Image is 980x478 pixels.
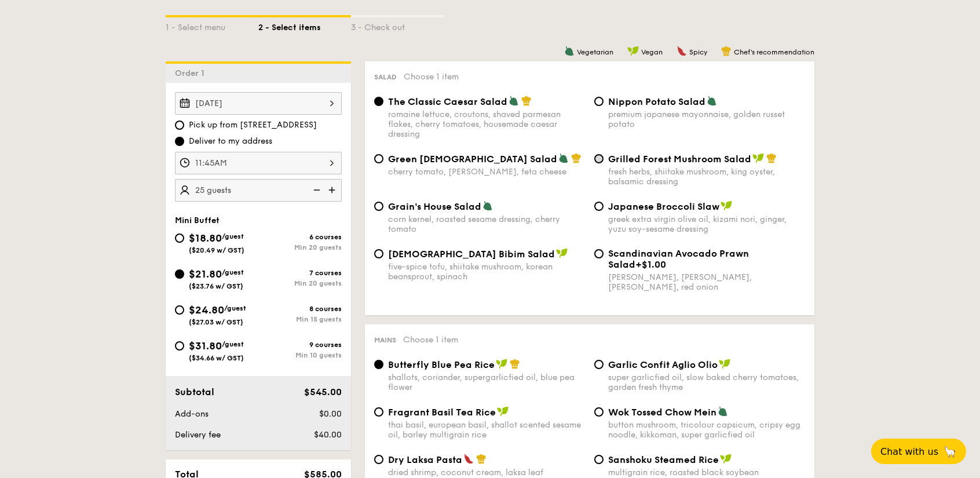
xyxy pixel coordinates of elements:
span: /guest [222,340,244,348]
div: premium japanese mayonnaise, golden russet potato [608,110,805,129]
div: Min 20 guests [258,243,342,251]
span: /guest [224,304,246,312]
span: ($20.49 w/ GST) [189,246,244,254]
div: 1 - Select menu [166,17,258,34]
input: Butterfly Blue Pea Riceshallots, coriander, supergarlicfied oil, blue pea flower [374,360,383,369]
img: icon-vegetarian.fe4039eb.svg [564,46,575,56]
span: Chef's recommendation [734,48,814,56]
img: icon-vegan.f8ff3823.svg [627,46,639,56]
img: icon-vegan.f8ff3823.svg [752,153,764,163]
span: Grain's House Salad [388,201,481,212]
input: Number of guests [175,179,342,202]
img: icon-vegan.f8ff3823.svg [497,406,509,417]
span: $21.80 [189,268,222,280]
div: button mushroom, tricolour capsicum, cripsy egg noodle, kikkoman, super garlicfied oil [608,420,805,440]
img: icon-spicy.37a8142b.svg [677,46,687,56]
span: ($23.76 w/ GST) [189,282,243,290]
span: $40.00 [314,430,342,440]
div: cherry tomato, [PERSON_NAME], feta cheese [388,167,585,177]
input: Event date [175,92,342,115]
input: Event time [175,152,342,174]
span: $31.80 [189,340,222,352]
img: icon-chef-hat.a58ddaea.svg [766,153,777,163]
div: greek extra virgin olive oil, kizami nori, ginger, yuzu soy-sesame dressing [608,214,805,234]
input: $21.80/guest($23.76 w/ GST)7 coursesMin 20 guests [175,269,184,279]
span: $0.00 [319,409,342,419]
span: Butterfly Blue Pea Rice [388,359,495,370]
span: Choose 1 item [403,335,458,345]
input: Wok Tossed Chow Meinbutton mushroom, tricolour capsicum, cripsy egg noodle, kikkoman, super garli... [594,407,604,417]
span: $545.00 [304,386,342,397]
span: Sanshoku Steamed Rice [608,454,719,465]
span: Deliver to my address [189,136,272,147]
input: The Classic Caesar Saladromaine lettuce, croutons, shaved parmesan flakes, cherry tomatoes, house... [374,97,383,106]
span: Mains [374,336,396,344]
span: Chat with us [880,446,938,457]
div: [PERSON_NAME], [PERSON_NAME], [PERSON_NAME], red onion [608,272,805,292]
span: Mini Buffet [175,216,220,225]
span: Japanese Broccoli Slaw [608,201,719,212]
span: Spicy [689,48,707,56]
span: Delivery fee [175,430,221,440]
div: dried shrimp, coconut cream, laksa leaf [388,468,585,477]
span: Green [DEMOGRAPHIC_DATA] Salad [388,154,557,165]
div: 7 courses [258,269,342,277]
span: ($27.03 w/ GST) [189,318,243,326]
input: $31.80/guest($34.66 w/ GST)9 coursesMin 10 guests [175,341,184,351]
img: icon-chef-hat.a58ddaea.svg [510,359,520,369]
img: icon-chef-hat.a58ddaea.svg [476,454,487,464]
input: Sanshoku Steamed Ricemultigrain rice, roasted black soybean [594,455,604,464]
img: icon-vegetarian.fe4039eb.svg [718,406,728,417]
div: fresh herbs, shiitake mushroom, king oyster, balsamic dressing [608,167,805,187]
img: icon-vegan.f8ff3823.svg [720,454,732,464]
input: Japanese Broccoli Slawgreek extra virgin olive oil, kizami nori, ginger, yuzu soy-sesame dressing [594,202,604,211]
div: multigrain rice, roasted black soybean [608,468,805,477]
img: icon-chef-hat.a58ddaea.svg [521,96,532,106]
button: Chat with us🦙 [871,439,966,464]
span: /guest [222,232,244,240]
input: Deliver to my address [175,137,184,146]
span: Vegetarian [577,48,613,56]
img: icon-vegetarian.fe4039eb.svg [482,200,493,211]
span: 🦙 [943,445,957,458]
img: icon-spicy.37a8142b.svg [463,454,474,464]
img: icon-vegetarian.fe4039eb.svg [558,153,569,163]
div: 6 courses [258,233,342,241]
input: Grilled Forest Mushroom Saladfresh herbs, shiitake mushroom, king oyster, balsamic dressing [594,154,604,163]
input: Scandinavian Avocado Prawn Salad+$1.00[PERSON_NAME], [PERSON_NAME], [PERSON_NAME], red onion [594,249,604,258]
span: Subtotal [175,386,214,397]
span: $18.80 [189,232,222,245]
img: icon-vegan.f8ff3823.svg [556,248,568,258]
img: icon-vegan.f8ff3823.svg [496,359,507,369]
img: icon-chef-hat.a58ddaea.svg [721,46,732,56]
span: ($34.66 w/ GST) [189,354,244,362]
input: Dry Laksa Pastadried shrimp, coconut cream, laksa leaf [374,455,383,464]
img: icon-vegan.f8ff3823.svg [719,359,730,369]
div: 9 courses [258,341,342,349]
span: Choose 1 item [404,72,459,82]
span: Scandinavian Avocado Prawn Salad [608,248,749,270]
input: Green [DEMOGRAPHIC_DATA] Saladcherry tomato, [PERSON_NAME], feta cheese [374,154,383,163]
span: Pick up from [STREET_ADDRESS] [189,119,317,131]
div: 8 courses [258,305,342,313]
img: icon-reduce.1d2dbef1.svg [307,179,324,201]
span: Garlic Confit Aglio Olio [608,359,718,370]
span: Order 1 [175,68,209,78]
div: 3 - Check out [351,17,444,34]
span: Add-ons [175,409,209,419]
input: $18.80/guest($20.49 w/ GST)6 coursesMin 20 guests [175,233,184,243]
img: icon-chef-hat.a58ddaea.svg [571,153,582,163]
div: super garlicfied oil, slow baked cherry tomatoes, garden fresh thyme [608,373,805,392]
div: Min 15 guests [258,315,342,323]
span: $24.80 [189,304,224,316]
input: Garlic Confit Aglio Oliosuper garlicfied oil, slow baked cherry tomatoes, garden fresh thyme [594,360,604,369]
img: icon-vegetarian.fe4039eb.svg [707,96,717,106]
div: thai basil, european basil, shallot scented sesame oil, barley multigrain rice [388,420,585,440]
span: Fragrant Basil Tea Rice [388,407,496,418]
span: Grilled Forest Mushroom Salad [608,154,751,165]
div: romaine lettuce, croutons, shaved parmesan flakes, cherry tomatoes, housemade caesar dressing [388,110,585,139]
input: [DEMOGRAPHIC_DATA] Bibim Saladfive-spice tofu, shiitake mushroom, korean beansprout, spinach [374,249,383,258]
div: Min 10 guests [258,351,342,359]
img: icon-vegetarian.fe4039eb.svg [509,96,519,106]
div: five-spice tofu, shiitake mushroom, korean beansprout, spinach [388,262,585,282]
